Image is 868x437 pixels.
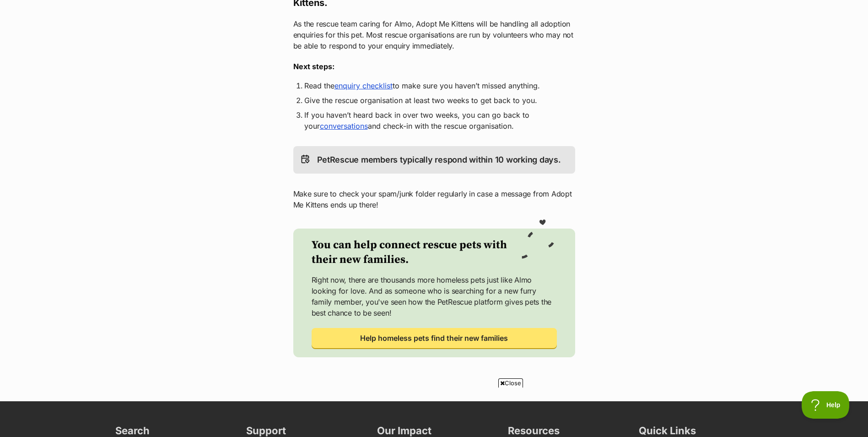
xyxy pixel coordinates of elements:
a: conversations [320,121,368,131]
iframe: Advertisement [212,391,656,432]
p: Make sure to check your spam/junk folder regularly in case a message from Adopt Me Kittens ends u... [293,188,575,210]
span: Help homeless pets find their new families [360,333,508,344]
li: Give the rescue organisation at least two weeks to get back to you. [304,95,564,106]
p: PetRescue members typically respond within 10 working days. [317,153,561,166]
h3: Next steps: [293,61,575,72]
li: If you haven’t heard back in over two weeks, you can go back to your and check-in with the rescue... [304,109,564,131]
span: Close [498,378,523,388]
p: As the rescue team caring for Almo, Adopt Me Kittens will be handling all adoption enquiries for ... [293,18,575,51]
a: enquiry checklist [334,81,393,90]
p: Right now, there are thousands more homeless pets just like Almo looking for love. And as someone... [312,274,557,318]
iframe: Help Scout Beacon - Open [802,391,850,419]
a: Help homeless pets find their new families [312,328,557,348]
h2: You can help connect rescue pets with their new families. [312,238,520,267]
li: Read the to make sure you haven’t missed anything. [304,80,564,91]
